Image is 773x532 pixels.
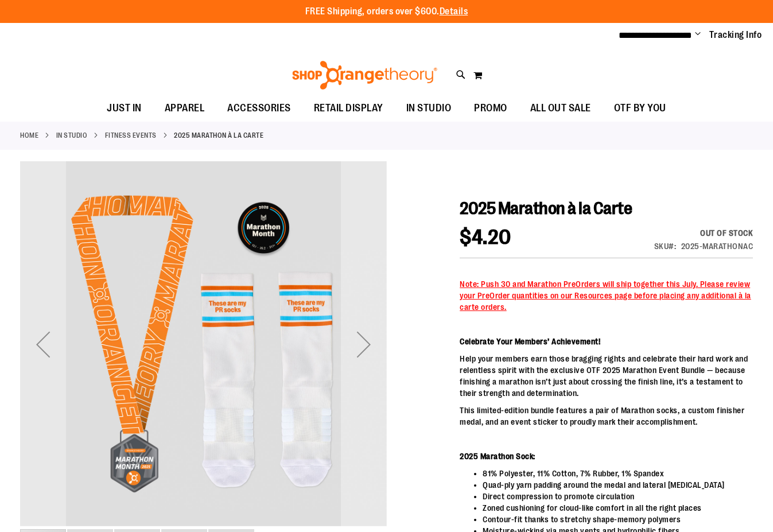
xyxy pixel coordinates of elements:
img: 2025 Marathon à la Carte [20,160,387,526]
p: FREE Shipping, orders over $600. [305,5,468,18]
div: 2025 Marathon à la Carte [20,161,387,528]
button: Account menu [695,29,701,41]
span: RETAIL DISPLAY [314,95,383,121]
strong: SKU [654,242,677,251]
div: 2025-MARATHONAC [681,240,753,252]
span: IN STUDIO [406,95,452,121]
li: 81% Polyester, 11% Cotton, 7% Rubber, 1% Spandex [483,468,753,479]
strong: Celebrate Your Members’ Achievement! [460,337,600,346]
a: Details [440,6,468,17]
a: Tracking Info [709,29,762,41]
strong: 2025 Marathon à la Carte [174,130,263,141]
div: Previous [20,161,66,528]
img: Shop Orangetheory [290,61,439,90]
span: APPAREL [165,95,205,121]
a: Home [20,130,38,141]
p: Help your members earn those bragging rights and celebrate their hard work and relentless spirit ... [460,353,753,399]
span: Out of stock [700,228,753,238]
a: Fitness Events [105,130,157,141]
span: ALL OUT SALE [530,95,591,121]
strong: 2025 Marathon Sock: [460,452,535,461]
p: Availability: [654,227,753,239]
a: IN STUDIO [56,130,88,141]
p: This limited-edition bundle features a pair of Marathon socks, a custom finisher medal, and an ev... [460,405,753,428]
li: Zoned cushioning for cloud-like comfort in all the right places [483,502,753,514]
span: PROMO [474,95,507,121]
li: Contour-fit thanks to stretchy shape-memory polymers [483,514,753,525]
span: $4.20 [460,226,511,249]
span: Note: Push 30 and Marathon PreOrders will ship together this July. Please review your PreOrder qu... [460,279,751,312]
span: 2025 Marathon à la Carte [460,199,632,218]
li: Direct compression to promote circulation [483,491,753,502]
li: Quad-ply yarn padding around the medal and lateral [MEDICAL_DATA] [483,479,753,491]
span: JUST IN [107,95,142,121]
span: ACCESSORIES [227,95,291,121]
div: Next [341,161,387,528]
span: OTF BY YOU [614,95,666,121]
